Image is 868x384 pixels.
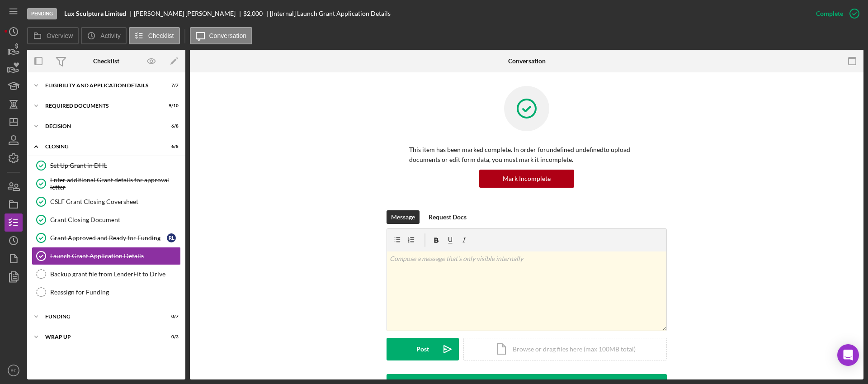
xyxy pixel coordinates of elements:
div: Request Docs [429,210,467,224]
button: Conversation [190,27,253,44]
button: Message [387,210,420,224]
div: Pending [27,8,57,19]
div: 6 / 8 [162,123,179,129]
div: 0 / 7 [162,314,179,319]
label: Overview [47,32,73,39]
button: Checklist [129,27,180,44]
button: Complete [807,5,863,23]
div: 6 / 8 [162,144,179,149]
div: CSLF Grant Closing Coversheet [50,198,180,205]
label: Checklist [148,32,174,39]
a: Launch Grant Application Details [32,247,181,265]
div: Grant Closing Document [50,216,180,223]
div: 0 / 3 [162,334,179,340]
div: Funding [45,314,156,319]
button: Mark Incomplete [479,170,574,188]
div: Checklist [93,57,119,65]
div: 9 / 10 [162,103,179,109]
a: CSLF Grant Closing Coversheet [32,193,181,211]
div: Backup grant file from LenderFit to Drive [50,270,180,278]
a: Set Up Grant in DHL [32,156,181,175]
div: $2,000 [243,10,263,17]
div: Launch Grant Application Details [50,252,180,260]
label: Activity [100,32,120,39]
button: Post [387,338,459,360]
button: Overview [27,27,79,44]
div: Open Intercom Messenger [837,344,859,366]
div: Mark Incomplete [503,170,551,188]
b: Lux Sculptura Limited [64,10,126,17]
div: Complete [816,5,843,23]
div: Eligibility and Application Details [45,83,156,88]
div: Post [416,338,429,360]
div: Conversation [508,57,546,65]
button: Activity [81,27,126,44]
div: [PERSON_NAME] [PERSON_NAME] [134,10,243,17]
text: RF [11,368,17,373]
label: Conversation [209,32,247,39]
div: [Internal] Launch Grant Application Details [270,10,391,17]
div: Wrap Up [45,334,156,340]
p: This item has been marked complete. In order for undefined undefined to upload documents or edit ... [409,145,644,165]
div: Decision [45,123,156,129]
div: Closing [45,144,156,149]
button: Request Docs [424,210,471,224]
div: R L [167,233,176,242]
div: Grant Approved and Ready for Funding [50,234,167,242]
div: Reassign for Funding [50,289,180,296]
a: Enter additional Grant details for approval letter [32,175,181,193]
a: Grant Approved and Ready for FundingRL [32,229,181,247]
button: RF [5,361,23,379]
div: 7 / 7 [162,83,179,88]
a: Reassign for Funding [32,283,181,301]
div: Required Documents [45,103,156,109]
div: Enter additional Grant details for approval letter [50,176,180,191]
a: Grant Closing Document [32,211,181,229]
a: Backup grant file from LenderFit to Drive [32,265,181,283]
div: Set Up Grant in DHL [50,162,180,169]
div: Message [391,210,415,224]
